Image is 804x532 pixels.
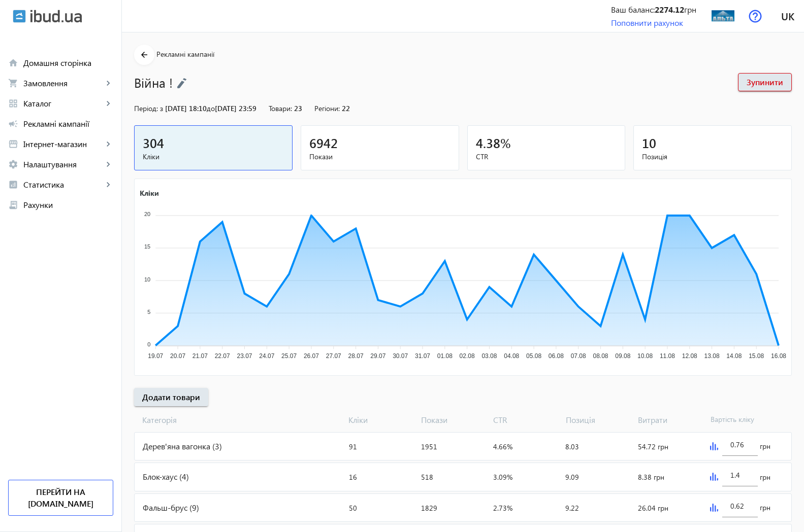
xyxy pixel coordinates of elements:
span: % [500,134,511,151]
span: Інтернет-магазин [23,139,103,149]
tspan: 15.08 [749,352,764,360]
img: ibud.svg [13,10,26,23]
span: Кліки [143,152,284,162]
span: Рекламні кампанії [156,49,214,59]
tspan: 10.08 [637,352,653,360]
tspan: 28.07 [348,352,364,360]
span: Позиція [562,414,634,425]
mat-icon: storefront [8,139,18,149]
tspan: 03.08 [481,352,497,360]
span: Рекламні кампанії [23,119,113,129]
span: 3.09% [493,472,512,482]
tspan: 19.07 [148,352,163,360]
tspan: 15 [144,243,150,250]
span: Замовлення [23,78,103,88]
span: CTR [476,152,617,162]
img: graph.svg [710,442,718,450]
tspan: 27.07 [326,352,341,360]
span: [DATE] 18:10 [DATE] 23:59 [165,103,256,113]
div: Фальш-брус (9) [135,494,345,521]
span: 2.73% [493,503,512,513]
tspan: 21.07 [192,352,208,360]
a: Перейти на [DOMAIN_NAME] [8,480,113,516]
span: 1951 [421,442,437,451]
tspan: 26.07 [304,352,319,360]
img: 30096267ab8a016071949415137317-1284282106.jpg [712,5,734,27]
mat-icon: campaign [8,119,18,129]
button: Додати товари [134,388,208,406]
tspan: 11.08 [660,352,675,360]
tspan: 02.08 [460,352,475,360]
span: 50 [349,503,357,513]
span: 6942 [309,134,338,151]
span: 8.03 [565,442,579,451]
div: Блок-хаус (4) [135,463,345,490]
tspan: 29.07 [370,352,385,360]
span: Кліки [344,414,416,425]
tspan: 13.08 [704,352,720,360]
span: CTR [489,414,561,425]
a: Поповнити рахунок [611,17,683,28]
span: грн [760,441,770,451]
mat-icon: grid_view [8,98,18,109]
span: до [207,103,215,113]
div: Ваш баланс: грн [611,4,696,15]
b: 2274.12 [655,4,684,15]
tspan: 31.07 [415,352,430,360]
mat-icon: settings [8,159,18,169]
span: Період: з [134,103,163,113]
mat-icon: keyboard_arrow_right [103,139,113,149]
mat-icon: shopping_cart [8,78,18,88]
tspan: 5 [147,309,150,315]
span: 1829 [421,503,437,513]
mat-icon: keyboard_arrow_right [103,98,113,109]
span: Домашня сторінка [23,58,113,68]
span: Налаштування [23,159,103,169]
tspan: 24.07 [259,352,274,360]
mat-icon: keyboard_arrow_right [103,159,113,169]
span: 91 [349,442,357,451]
span: 518 [421,472,433,482]
span: Каталог [23,98,103,109]
span: Зупинити [747,77,783,88]
span: Вартість кліку [706,414,779,425]
text: Кліки [140,188,159,197]
tspan: 08.08 [593,352,608,360]
mat-icon: home [8,58,18,68]
tspan: 05.08 [526,352,541,360]
tspan: 01.08 [437,352,453,360]
span: грн [760,472,770,482]
span: 22 [342,103,350,113]
span: 26.04 грн [638,503,668,513]
img: ibud_text.svg [30,10,82,23]
h1: Війна ! [134,74,728,91]
span: Рахунки [23,200,113,210]
span: 16 [349,472,357,482]
tspan: 25.07 [281,352,297,360]
img: help.svg [749,10,762,23]
mat-icon: keyboard_arrow_right [103,78,113,88]
span: Категорія [134,414,344,425]
span: Витрати [634,414,706,425]
tspan: 09.08 [615,352,630,360]
tspan: 06.08 [549,352,564,360]
span: 9.22 [565,503,579,513]
tspan: 30.07 [393,352,408,360]
span: uk [781,10,794,22]
span: 10 [642,134,656,151]
span: Додати товари [142,392,200,403]
span: 4.38 [476,134,500,151]
tspan: 16.08 [771,352,786,360]
span: 9.09 [565,472,579,482]
mat-icon: receipt_long [8,200,18,210]
span: Покази [309,152,451,162]
mat-icon: keyboard_arrow_right [103,180,113,190]
img: graph.svg [710,504,718,512]
span: грн [760,503,770,513]
tspan: 20.07 [170,352,185,360]
span: Позиція [642,152,783,162]
mat-icon: arrow_back [138,49,151,61]
span: 23 [294,103,302,113]
img: graph.svg [710,473,718,481]
tspan: 10 [144,276,150,282]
